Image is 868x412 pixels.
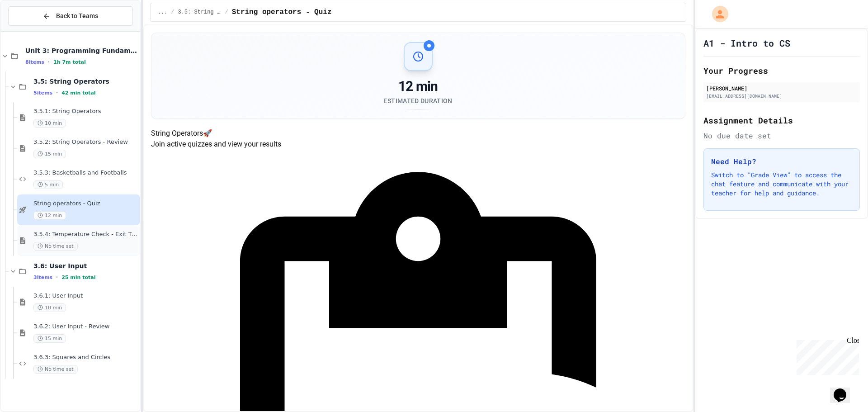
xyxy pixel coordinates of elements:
span: 3.5: String Operators [33,77,138,85]
span: 3.5.3: Basketballs and Footballs [33,169,138,177]
span: 5 min [33,180,63,189]
span: 3.5.4: Temperature Check - Exit Ticket [33,231,138,238]
span: 42 min total [61,90,95,96]
span: / [225,9,228,16]
div: My Account [703,4,731,24]
span: 3 items [33,275,52,280]
span: 10 min [33,303,66,312]
span: 5 items [33,90,52,96]
span: 8 items [25,59,44,65]
span: 1h 7m total [53,59,86,65]
div: Chat with us now!Close [4,4,62,57]
iframe: chat widget [793,336,859,375]
div: No due date set [703,130,860,141]
span: Back to Teams [56,11,98,21]
span: Unit 3: Programming Fundamentals [25,47,138,55]
div: [PERSON_NAME] [706,84,857,92]
span: 10 min [33,119,66,128]
span: 3.6: User Input [33,262,138,270]
span: 3.6.1: User Input [33,292,138,300]
span: 15 min [33,150,66,158]
span: 3.5: String Operators [178,9,221,16]
div: Estimated Duration [383,96,452,105]
span: No time set [33,242,78,251]
p: Switch to "Grade View" to access the chat feature and communicate with your teacher for help and ... [711,170,852,198]
h4: String Operators 🚀 [151,128,685,139]
span: 12 min [33,211,66,220]
span: • [48,58,50,66]
h2: Assignment Details [703,114,860,127]
p: Join active quizzes and view your results [151,139,685,150]
span: No time set [33,365,78,374]
span: 25 min total [61,275,95,280]
h3: Need Help? [711,156,852,167]
h2: Your Progress [703,64,860,77]
span: • [56,89,58,96]
span: 3.5.2: String Operators - Review [33,138,138,146]
span: • [56,274,58,281]
span: 3.6.3: Squares and Circles [33,354,138,361]
span: 15 min [33,334,66,343]
div: 12 min [383,78,452,95]
span: String operators - Quiz [33,200,138,208]
span: 3.6.2: User Input - Review [33,323,138,331]
iframe: chat widget [830,376,859,403]
h1: A1 - Intro to CS [703,37,790,49]
span: 3.5.1: String Operators [33,108,138,115]
button: Back to Teams [8,6,133,26]
span: ... [158,9,168,16]
div: [EMAIL_ADDRESS][DOMAIN_NAME] [706,93,857,99]
span: / [171,9,174,16]
span: String operators - Quiz [232,7,332,18]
